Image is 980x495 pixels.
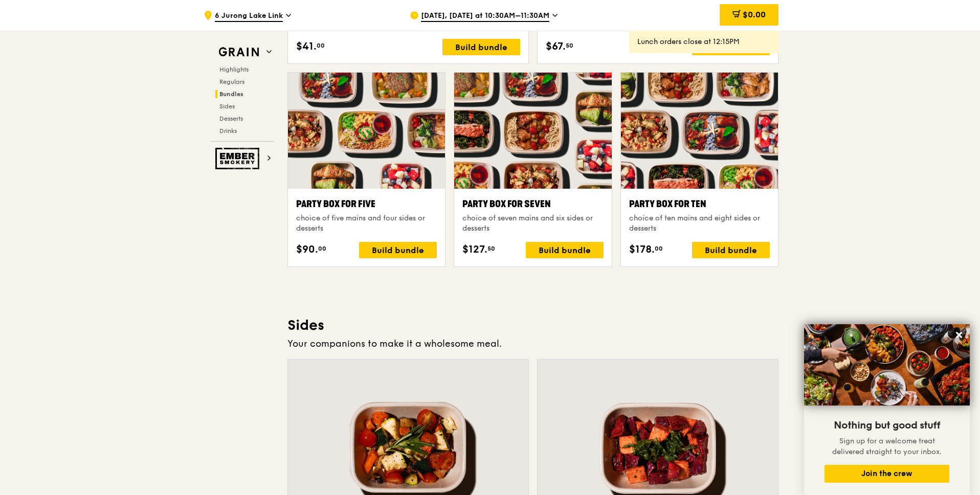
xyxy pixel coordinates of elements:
span: Drinks [219,127,237,134]
span: 50 [566,41,573,50]
img: DSC07876-Edit02-Large.jpeg [804,324,970,406]
img: Grain web logo [215,43,262,61]
div: Build bundle [526,242,604,258]
div: choice of five mains and four sides or desserts [296,213,437,234]
span: $127. [462,242,487,257]
div: Lunch orders close at 12:15PM [637,37,770,47]
span: $178. [629,242,655,257]
div: choice of seven mains and six sides or desserts [462,213,603,234]
span: 00 [317,41,325,50]
span: Bundles [219,91,243,98]
span: $41. [296,39,317,54]
div: choice of ten mains and eight sides or desserts [629,213,770,234]
span: 00 [318,244,326,253]
span: $67. [546,39,566,54]
span: Sign up for a welcome treat delivered straight to your inbox. [832,437,942,456]
button: Close [951,327,967,343]
span: $90. [296,242,318,257]
span: Nothing but good stuff [834,419,940,432]
img: Ember Smokery web logo [215,148,262,169]
span: [DATE], [DATE] at 10:30AM–11:30AM [421,11,549,22]
button: Join the crew [825,465,949,483]
h3: Sides [287,316,778,334]
span: 6 Jurong Lake Link [215,11,283,22]
div: Build bundle [359,242,437,258]
span: Sides [219,103,235,110]
div: Party Box for Seven [462,197,603,211]
span: Highlights [219,66,249,73]
div: Build bundle [692,242,770,258]
span: 50 [487,244,495,253]
span: 00 [655,244,663,253]
div: Build bundle [442,39,520,55]
span: Regulars [219,78,244,85]
div: Party Box for Ten [629,197,770,211]
div: Party Box for Five [296,197,437,211]
span: $0.00 [743,10,766,19]
div: Your companions to make it a wholesome meal. [287,336,778,351]
span: Desserts [219,115,243,122]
